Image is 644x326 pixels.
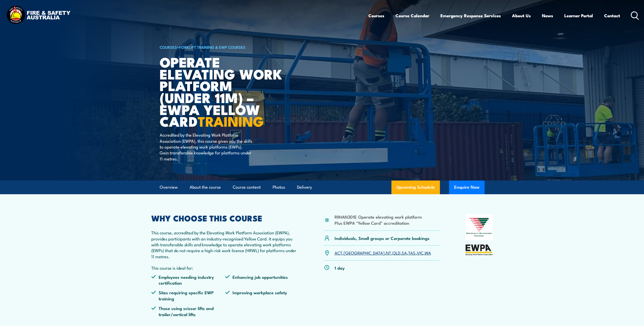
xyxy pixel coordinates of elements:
li: Enhancing job opportunities [225,274,299,286]
a: Photos [273,181,285,194]
li: RIIHAN301E Operate elevating work platform [335,214,422,220]
strong: TRAINING [198,110,264,131]
h6: > [160,44,285,50]
h1: Operate Elevating Work Platform (under 11m) – EWPA Yellow Card [160,56,285,127]
a: VIC [417,250,423,256]
p: This course, accredited by the Elevating Work Platform Association (EWPA), provides participants ... [151,230,300,259]
a: News [542,9,553,22]
a: QLD [392,250,400,256]
a: Upcoming Schedule [391,181,440,194]
a: Overview [160,181,178,194]
a: Forklift Training & EWP Courses [179,44,245,50]
p: Individuals, Small groups or Corporate bookings [335,235,430,241]
p: This course is ideal for: [151,265,300,271]
img: EWPA [466,244,493,255]
li: Employees needing industry certification [151,274,225,286]
a: Emergency Response Services [440,9,501,22]
a: Learner Portal [564,9,593,22]
a: Course Calendar [395,9,429,22]
img: Nationally Recognised Training logo. [466,214,493,240]
a: Courses [368,9,384,22]
p: , , , , , , , [335,250,431,256]
p: Accredited by the Elevating Work Platform Association (EWPA), this course gives you the skills to... [160,132,252,161]
a: Delivery [297,181,312,194]
a: Contact [604,9,620,22]
li: Sites requiring specific EWP training [151,289,225,301]
a: ACT [335,250,342,256]
button: Enquire Now [449,181,485,194]
a: SA [402,250,407,256]
a: TAS [408,250,416,256]
li: Plus EWPA "Yellow Card" accreditation [335,220,422,226]
h2: WHY CHOOSE THIS COURSE [151,214,300,221]
a: Course content [233,181,261,194]
p: 1 day [335,265,345,271]
a: About Us [512,9,531,22]
a: [GEOGRAPHIC_DATA] [344,250,385,256]
li: Improving workplace safety [225,289,299,301]
li: Those using scissor lifts and trailer/vertical lifts [151,305,225,317]
a: About the course [190,181,221,194]
a: NT [386,250,391,256]
a: WA [425,250,431,256]
a: COURSES [160,44,177,50]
